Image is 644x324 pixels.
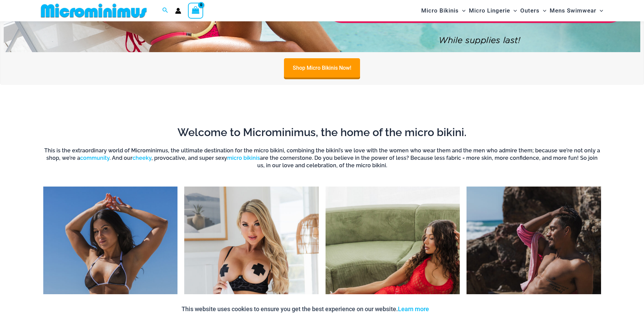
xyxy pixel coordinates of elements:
[540,2,546,19] span: Menu Toggle
[420,2,467,19] a: Micro BikinisMenu ToggleMenu Toggle
[227,155,260,161] a: micro bikinis
[467,2,519,19] a: Micro LingerieMenu ToggleMenu Toggle
[398,305,429,312] a: Learn more
[43,147,601,170] h6: This is the extraordinary world of Microminimus, the ultimate destination for the micro bikini, c...
[510,2,517,19] span: Menu Toggle
[469,2,510,19] span: Micro Lingerie
[188,3,204,18] a: View Shopping Cart, empty
[520,2,540,19] span: Outers
[175,8,181,14] a: Account icon link
[421,2,459,19] span: Micro Bikinis
[38,3,149,18] img: MM SHOP LOGO FLAT
[182,304,429,314] p: This website uses cookies to ensure you get the best experience on our website.
[434,301,463,317] button: Accept
[596,2,603,19] span: Menu Toggle
[459,2,466,19] span: Menu Toggle
[162,6,168,15] a: Search icon link
[548,2,605,19] a: Mens SwimwearMenu ToggleMenu Toggle
[80,155,110,161] a: community
[43,125,601,139] h2: Welcome to Microminimus, the home of the micro bikini.
[284,58,360,78] a: Shop Micro Bikinis Now!
[519,2,548,19] a: OutersMenu ToggleMenu Toggle
[550,2,596,19] span: Mens Swimwear
[419,1,606,20] nav: Site Navigation
[133,155,151,161] a: cheeky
